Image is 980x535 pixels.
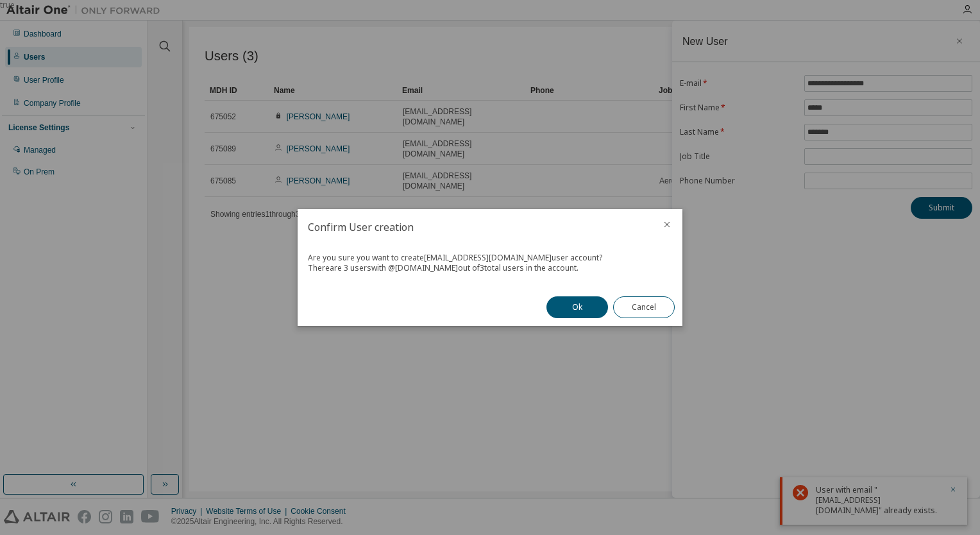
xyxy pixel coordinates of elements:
[662,219,672,230] button: close
[308,253,672,263] div: Are you sure you want to create [EMAIL_ADDRESS][DOMAIN_NAME] user account?
[546,296,608,318] button: Ok
[308,263,672,273] div: There are 3 users with @ [DOMAIN_NAME] out of 3 total users in the account.
[613,296,675,318] button: Cancel
[298,209,652,245] h2: Confirm User creation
